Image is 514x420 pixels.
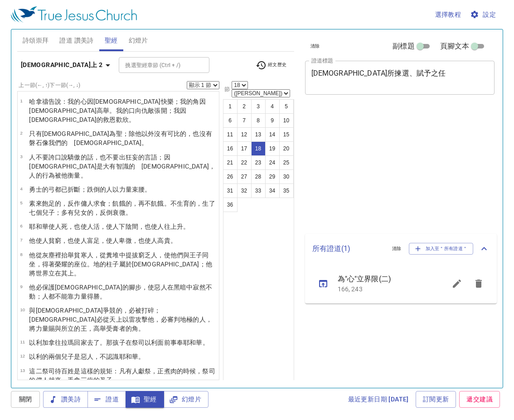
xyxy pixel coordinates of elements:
wh830: 中提拔 [29,251,212,277]
wh1396: 。 [100,293,106,300]
span: 8 [20,252,22,257]
button: 2 [237,99,252,114]
wh1121: ，不認識 [93,353,145,360]
wh1826: ；人 [36,293,107,300]
wh7414: 回家 [74,339,209,346]
span: 經文歷史 [256,60,287,71]
wh1368: 的弓 [42,186,151,193]
p: 以利加拿 [29,338,209,347]
wh5414: 所立 [61,325,145,332]
wh3068: ；他將世界 [29,261,212,277]
wh3068: 使人死 [48,223,189,230]
button: 1 [223,99,238,114]
wh2865: ；[DEMOGRAPHIC_DATA] [29,307,212,332]
span: 選擇教程 [435,9,461,20]
wh4690: 屬於[DEMOGRAPHIC_DATA] [29,261,212,277]
button: 經文歷史 [250,58,292,72]
span: 讚美詩 [50,394,81,405]
wh2844: ；跌倒的人 [81,186,151,193]
span: 6 [20,223,22,228]
span: 3 [20,154,22,159]
p: 人不要 [29,153,216,180]
button: 11 [223,127,238,142]
button: 10 [279,113,294,128]
wh3678: 。地 [29,261,212,277]
span: 清除 [392,245,402,253]
wh3318: 狂妄的言語 [29,154,215,179]
wh7311: 。 [170,237,177,244]
b: [DEMOGRAPHIC_DATA]上 2 [21,59,102,71]
wh2421: ，使人下 [100,223,189,230]
wh6965: 貧寒人 [29,251,212,277]
wh3381: 陰間 [126,223,190,230]
span: 7 [20,237,22,242]
wh5971: 是這樣的規矩 [29,367,215,384]
span: 10 [20,307,25,312]
wh6440: 事奉 [170,339,209,346]
wh3068: 快樂 [29,98,205,123]
button: 7 [237,113,252,128]
wh3068: 為聖 [29,130,212,146]
span: 加入至＂所有證道＂ [415,245,468,253]
wh3548: 的僕人 [29,377,119,384]
p: 與[DEMOGRAPHIC_DATA] [29,306,216,333]
wh376: 都不能靠力量 [48,293,106,300]
button: 27 [237,169,252,184]
wh4207: ， [112,377,119,384]
span: 4 [20,186,22,191]
span: 聖經 [133,394,157,405]
wh4191: ，也使人活 [68,223,189,230]
button: 6 [223,113,238,128]
button: 17 [237,141,252,156]
wh3205: 七個 [29,209,131,216]
wh7936: 求食 [29,200,215,216]
span: 12 [20,353,25,358]
wh5941: 的兩個兒子 [42,353,145,360]
button: 聖經 [126,391,164,408]
img: True Jesus Church [11,6,137,23]
wh3068: 。 [138,353,145,360]
wh7161: 因[DEMOGRAPHIC_DATA] [29,98,205,123]
button: 14 [265,127,280,142]
wh430: 。 [141,139,148,146]
button: 25 [279,155,294,170]
p: 這二祭司 [29,367,216,385]
button: 19 [265,141,280,156]
wh7311: 受膏者 [106,325,145,332]
button: 5 [279,99,294,114]
p: 勇士 [29,185,151,194]
wh7272: ，使惡人 [29,284,212,300]
button: 20 [279,141,294,156]
wh3782: 以力量 [112,186,151,193]
wh2822: 中寂然不動 [29,284,212,300]
wh3068: 必從天上 [29,316,212,332]
wh8334: 耶和華 [183,339,209,346]
wh7649: 的，反作傭人 [29,200,215,216]
wh8127: 的叉子 [93,377,119,384]
span: 遞交建議 [466,394,493,405]
span: 關閉 [18,394,33,405]
wh1364: 說 [29,154,215,179]
button: 加入至＂所有證道＂ [409,243,474,255]
p: 素來飽足 [29,199,216,217]
wh34: ，使他們與王子 [29,251,212,277]
wh2428: 束腰 [132,186,151,193]
button: 清除 [387,243,407,254]
button: 8 [251,113,266,128]
span: 5 [20,200,22,205]
button: 15 [279,127,294,142]
button: 21 [223,155,238,170]
wh935: ，手 [61,377,119,384]
wh1844: 的 [DEMOGRAPHIC_DATA] [29,163,215,179]
wh1364: 的話，也不要出 [29,154,215,179]
span: 證道 [95,394,119,405]
button: 28 [251,169,266,184]
span: 11 [20,339,25,344]
p: 他使人貧窮 [29,236,176,245]
wh7227: 有兒女 [68,209,132,216]
button: 13 [251,127,266,142]
button: 18 [251,141,266,156]
wh3581: 得勝 [87,293,106,300]
button: 23 [251,155,266,170]
wh4428: 的王，高舉 [74,325,145,332]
